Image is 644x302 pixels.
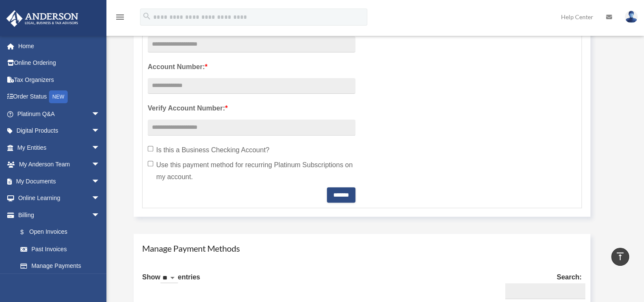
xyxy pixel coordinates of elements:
div: NEW [49,90,68,103]
span: arrow_drop_down [92,122,109,140]
a: vertical_align_top [611,248,629,266]
a: Digital Productsarrow_drop_down [6,122,113,139]
a: $Open Invoices [12,224,113,241]
span: arrow_drop_down [92,206,109,224]
a: Past Invoices [12,241,113,258]
a: Online Ordering [6,55,113,72]
i: vertical_align_top [615,251,625,261]
select: Showentries [160,273,178,283]
span: arrow_drop_down [92,105,109,123]
span: arrow_drop_down [92,156,109,174]
h4: Manage Payment Methods [142,242,582,254]
a: Platinum Q&Aarrow_drop_down [6,105,113,122]
a: Manage Payments [12,258,109,275]
label: Is this a Business Checking Account? [148,144,355,156]
label: Account Number: [148,61,355,73]
a: Home [6,38,113,55]
input: Use this payment method for recurring Platinum Subscriptions on my account. [148,161,153,166]
label: Search: [502,271,582,299]
label: Verify Account Number: [148,102,355,114]
a: Order StatusNEW [6,88,113,106]
label: Show entries [142,271,200,292]
a: menu [115,15,125,22]
input: Is this a Business Checking Account? [148,146,153,151]
span: arrow_drop_down [92,173,109,190]
a: Tax Organizers [6,71,113,88]
i: search [142,12,152,21]
a: Online Learningarrow_drop_down [6,190,113,207]
input: Search: [505,283,585,299]
label: Use this payment method for recurring Platinum Subscriptions on my account. [148,159,355,183]
span: arrow_drop_down [92,190,109,207]
a: Billingarrow_drop_down [6,206,113,224]
img: Anderson Advisors Platinum Portal [4,10,81,27]
span: $ [25,227,29,238]
img: User Pic [625,11,638,23]
i: menu [115,12,125,22]
a: My Anderson Teamarrow_drop_down [6,156,113,173]
a: My Documentsarrow_drop_down [6,173,113,190]
a: My Entitiesarrow_drop_down [6,139,113,156]
span: arrow_drop_down [92,139,109,157]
